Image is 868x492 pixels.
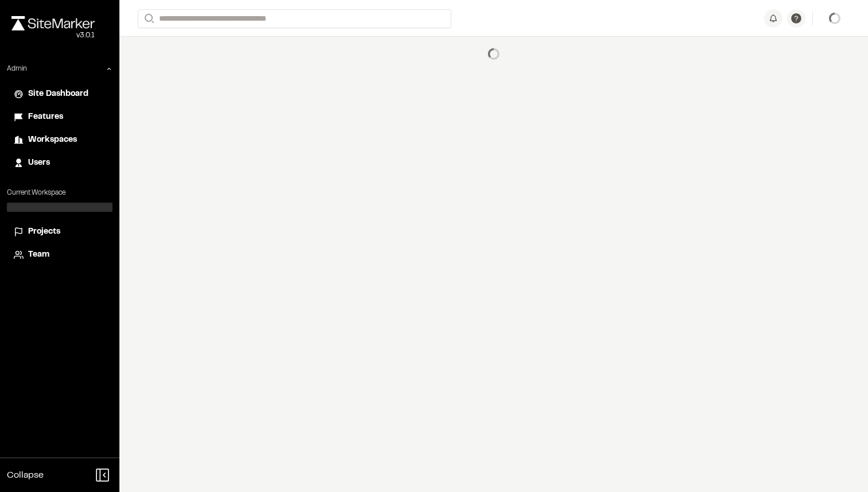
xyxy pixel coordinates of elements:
[14,226,106,238] a: Projects
[14,111,106,123] a: Features
[7,188,113,198] p: Current Workspace
[28,88,88,100] span: Site Dashboard
[7,468,44,482] span: Collapse
[7,64,27,74] p: Admin
[28,226,60,238] span: Projects
[28,134,77,146] span: Workspaces
[14,134,106,146] a: Workspaces
[138,9,158,28] button: Search
[14,157,106,169] a: Users
[11,30,95,41] div: Oh geez...please don't...
[14,88,106,100] a: Site Dashboard
[14,249,106,261] a: Team
[11,16,95,30] img: rebrand.png
[28,157,50,169] span: Users
[28,111,63,123] span: Features
[28,249,49,261] span: Team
